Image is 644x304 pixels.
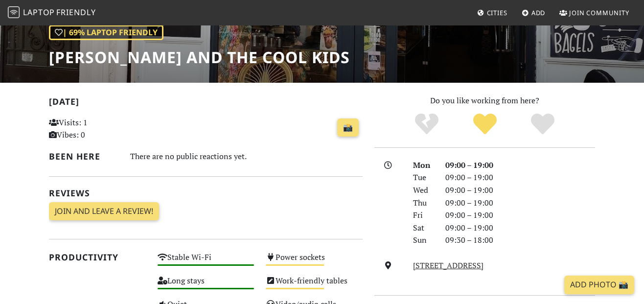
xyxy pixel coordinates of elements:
div: There are no public reactions yet. [130,149,363,164]
a: Add Photo 📸 [564,276,634,294]
a: LaptopFriendly LaptopFriendly [8,4,96,22]
div: 09:00 – 19:00 [439,184,601,197]
div: Stable Wi-Fi [152,250,260,274]
div: 09:30 – 18:00 [439,234,601,247]
span: Cities [487,8,507,17]
span: Join Community [569,8,629,17]
a: Add [518,4,550,22]
span: Friendly [56,7,95,18]
div: Long stays [152,274,260,297]
div: Thu [407,197,439,210]
div: Wed [407,184,439,197]
div: 09:00 – 19:00 [439,171,601,184]
div: Work-friendly tables [260,274,368,297]
div: Mon [407,159,439,172]
h2: Been here [49,151,118,162]
h2: Reviews [49,188,363,198]
p: Visits: 1 Vibes: 0 [49,117,146,141]
div: Yes [456,112,514,137]
img: LaptopFriendly [8,6,20,18]
div: Definitely! [514,112,572,137]
div: Sat [407,222,439,234]
div: Sun [407,234,439,247]
span: Add [531,8,546,17]
div: Fri [407,209,439,222]
h1: [PERSON_NAME] and the Cool Kids [49,48,350,67]
span: Laptop [23,7,55,18]
div: Power sockets [260,250,368,274]
div: Tue [407,171,439,184]
div: No [397,112,456,137]
a: 📸 [337,118,359,137]
a: [STREET_ADDRESS] [413,260,483,271]
p: Do you like working from here? [374,94,595,107]
h2: Productivity [49,252,146,262]
a: Cities [473,4,511,22]
a: Join Community [555,4,633,22]
div: 09:00 – 19:00 [439,209,601,222]
div: 09:00 – 19:00 [439,159,601,172]
h2: [DATE] [49,96,363,111]
div: | 69% Laptop Friendly [49,25,163,41]
div: 09:00 – 19:00 [439,222,601,234]
div: 09:00 – 19:00 [439,197,601,210]
a: Join and leave a review! [49,202,159,221]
